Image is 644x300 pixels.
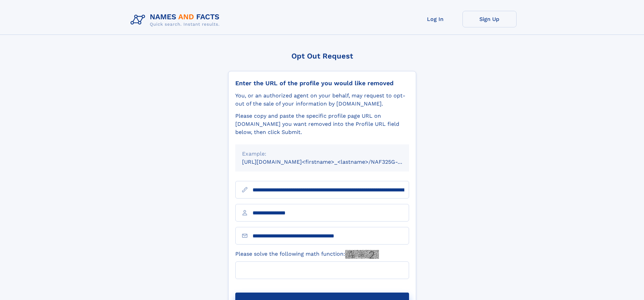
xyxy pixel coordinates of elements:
[408,11,462,27] a: Log In
[128,11,225,29] img: Logo Names and Facts
[462,11,517,27] a: Sign Up
[242,159,422,165] small: [URL][DOMAIN_NAME]<firstname>_<lastname>/NAF325G-xxxxxxxx
[235,250,379,259] label: Please solve the following math function:
[235,112,409,136] div: Please copy and paste the specific profile page URL on [DOMAIN_NAME] you want removed into the Pr...
[228,52,416,60] div: Opt Out Request
[235,92,409,108] div: You, or an authorized agent on your behalf, may request to opt-out of the sale of your informatio...
[235,79,409,87] div: Enter the URL of the profile you would like removed
[242,150,402,158] div: Example:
